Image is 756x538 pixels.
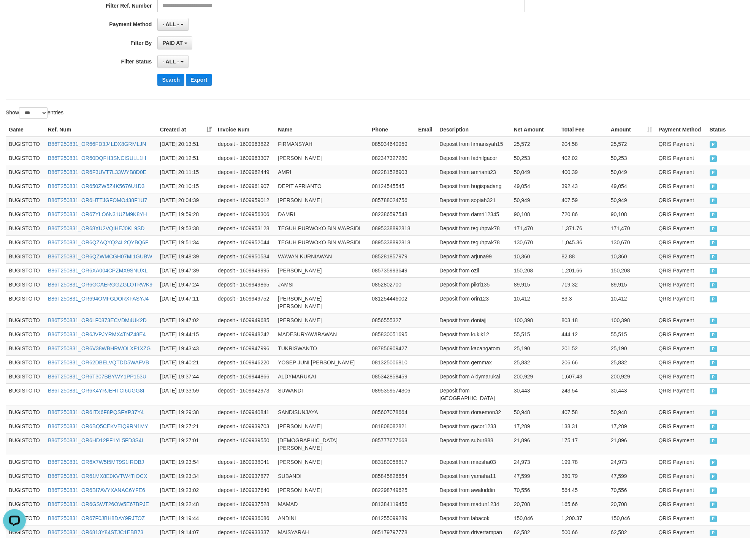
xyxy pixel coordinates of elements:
[655,355,706,369] td: QRIS Payment
[48,239,149,245] a: B86T250831_OR6QZAQYQ24L2QYBQ6F
[157,137,215,151] td: [DATE] 20:13:51
[558,137,608,151] td: 204.58
[608,291,656,313] td: 10,412
[511,455,559,469] td: 24,973
[608,277,656,291] td: 89,915
[436,137,511,151] td: Deposit from firmansyah15
[369,137,415,151] td: 085934640959
[511,469,559,483] td: 47,599
[655,249,706,263] td: QRIS Payment
[369,455,415,469] td: 083180058817
[215,327,275,341] td: deposit - 1609948242
[369,291,415,313] td: 081254446002
[6,107,63,119] label: Show entries
[369,341,415,355] td: 087856909427
[710,410,717,416] span: PAID
[215,455,275,469] td: deposit - 1609938041
[436,405,511,419] td: Deposit from doraemon32
[511,383,559,405] td: 30,443
[655,277,706,291] td: QRIS Payment
[215,355,275,369] td: deposit - 1609946220
[215,405,275,419] td: deposit - 1609940841
[436,165,511,179] td: Deposit from amrianti23
[511,277,559,291] td: 89,915
[6,123,45,137] th: Game
[511,341,559,355] td: 25,190
[157,369,215,383] td: [DATE] 19:37:44
[48,317,147,323] a: B86T250831_OR6LF0873ECVDM4UK2D
[608,193,656,207] td: 50,949
[48,211,147,217] a: B86T250831_OR67YLO6N31UZM9K8YH
[48,296,149,302] a: B86T250831_OR694OMFGDORXFASYJ4
[48,253,152,260] a: B86T250831_OR6QZWMCGH07MI1GUBW
[157,291,215,313] td: [DATE] 19:47:11
[710,332,717,338] span: PAID
[369,151,415,165] td: 082347327280
[369,235,415,249] td: 0895338892818
[655,179,706,193] td: QRIS Payment
[6,433,45,455] td: BUGISTOTO
[608,123,656,137] th: Amount: activate to sort column ascending
[275,369,369,383] td: ALDYMARUKAI
[710,459,717,466] span: PAID
[157,123,215,137] th: Created at: activate to sort column ascending
[655,405,706,419] td: QRIS Payment
[608,313,656,327] td: 100,398
[48,388,144,394] a: B86T250831_OR6K4YRJEHTCI6UGG8I
[558,207,608,221] td: 720.86
[6,207,45,221] td: BUGISTOTO
[215,165,275,179] td: deposit - 1609962449
[655,313,706,327] td: QRIS Payment
[608,433,656,455] td: 21,896
[369,277,415,291] td: 0852802700
[157,249,215,263] td: [DATE] 19:48:39
[436,179,511,193] td: Deposit from bugispadang
[558,341,608,355] td: 201.52
[369,369,415,383] td: 085342858459
[6,405,45,419] td: BUGISTOTO
[655,207,706,221] td: QRIS Payment
[6,179,45,193] td: BUGISTOTO
[157,433,215,455] td: [DATE] 19:27:01
[215,277,275,291] td: deposit - 1609949865
[436,151,511,165] td: Deposit from fadhilgacor
[436,263,511,277] td: Deposit from ozil
[436,313,511,327] td: Deposit from doniajj
[511,355,559,369] td: 25,832
[655,433,706,455] td: QRIS Payment
[710,141,717,148] span: PAID
[186,74,212,86] button: Export
[436,383,511,405] td: Deposit from [GEOGRAPHIC_DATA]
[6,221,45,235] td: BUGISTOTO
[655,455,706,469] td: QRIS Payment
[710,240,717,246] span: PAID
[215,369,275,383] td: deposit - 1609944866
[710,318,717,324] span: PAID
[436,327,511,341] td: Deposit from kukik12
[436,193,511,207] td: Deposit from sopiah321
[275,341,369,355] td: TUKRISWANTO
[710,296,717,302] span: PAID
[215,249,275,263] td: deposit - 1609950534
[608,207,656,221] td: 90,108
[48,409,144,415] a: B86T250831_OR6ITX6F8PQSFXP37Y4
[157,455,215,469] td: [DATE] 19:23:54
[275,291,369,313] td: [PERSON_NAME] [PERSON_NAME]
[157,179,215,193] td: [DATE] 20:10:15
[275,179,369,193] td: DEPIT AFRIANTO
[157,55,188,68] button: - ALL -
[215,193,275,207] td: deposit - 1609959012
[558,235,608,249] td: 1,045.36
[558,179,608,193] td: 392.43
[436,433,511,455] td: Deposit from subur888
[655,235,706,249] td: QRIS Payment
[436,235,511,249] td: Deposit from teguhpwk78
[275,313,369,327] td: [PERSON_NAME]
[710,388,717,394] span: PAID
[710,438,717,444] span: PAID
[275,151,369,165] td: [PERSON_NAME]
[48,282,152,288] a: B86T250831_OR6GCAERGGZGLOTRWK9
[157,235,215,249] td: [DATE] 19:51:34
[558,263,608,277] td: 1,201.66
[157,36,192,49] button: PAID AT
